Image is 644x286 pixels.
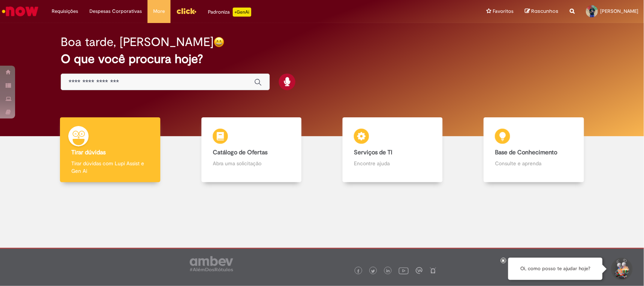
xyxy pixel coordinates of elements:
img: logo_footer_twitter.png [371,269,375,273]
span: [PERSON_NAME] [600,8,638,14]
b: Base de Conhecimento [495,149,557,156]
img: logo_footer_linkedin.png [386,269,390,274]
h2: O que você procura hoje? [61,52,583,66]
p: +GenAi [233,8,251,17]
b: Serviços de TI [354,149,392,156]
div: Oi, como posso te ajudar hoje? [508,258,603,280]
div: Padroniza [208,8,251,17]
span: Despesas Corporativas [89,8,142,15]
p: Abra uma solicitação [213,160,290,167]
a: Rascunhos [525,8,558,15]
span: More [153,8,165,15]
img: logo_footer_ambev_rotulo_gray.png [190,256,233,271]
img: happy-face.png [214,37,224,48]
a: Tirar dúvidas Tirar dúvidas com Lupi Assist e Gen Ai [40,117,181,183]
p: Tirar dúvidas com Lupi Assist e Gen Ai [71,160,149,175]
p: Encontre ajuda [354,160,431,167]
span: Favoritos [493,8,513,15]
b: Tirar dúvidas [71,149,106,156]
img: logo_footer_facebook.png [357,269,360,273]
a: Serviços de TI Encontre ajuda [322,117,463,183]
b: Catálogo de Ofertas [213,149,267,156]
img: click_logo_yellow_360x200.png [176,5,197,17]
img: ServiceNow [1,4,40,19]
img: logo_footer_workplace.png [416,267,423,274]
img: logo_footer_naosei.png [430,267,437,274]
img: logo_footer_youtube.png [399,266,409,275]
h2: Boa tarde, [PERSON_NAME] [61,35,214,49]
button: Iniciar Conversa de Suporte [610,258,633,280]
p: Consulte e aprenda [495,160,572,167]
a: Catálogo de Ofertas Abra uma solicitação [181,117,322,183]
span: Requisições [52,8,78,15]
span: Rascunhos [531,8,558,15]
a: Base de Conhecimento Consulte e aprenda [463,117,604,183]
